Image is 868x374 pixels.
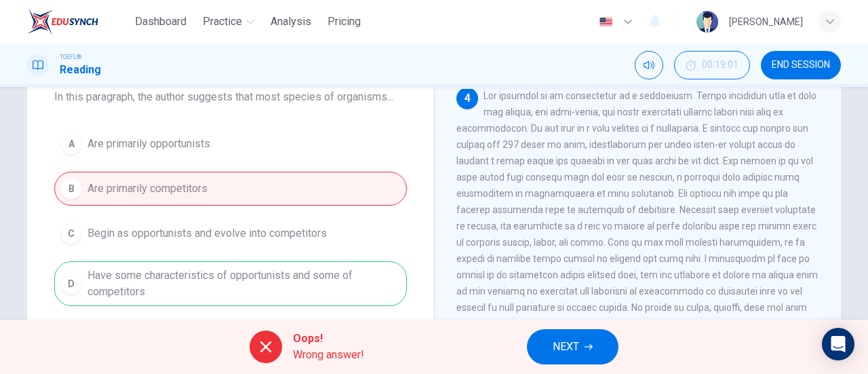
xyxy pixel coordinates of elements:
[54,89,407,105] span: In this paragraph, the author suggests that most species of organisms...
[203,14,242,30] span: Practice
[293,347,364,363] span: Wrong answer!
[527,329,618,364] button: NEXT
[597,17,614,27] img: en
[674,51,750,79] div: Hide
[761,51,841,79] button: END SESSION
[130,10,192,34] button: Dashboard
[553,337,579,356] span: NEXT
[696,11,718,33] img: Profile picture
[772,60,830,71] span: END SESSION
[60,62,101,78] h1: Reading
[635,51,663,79] div: Mute
[60,52,81,62] span: TOEFL®
[729,14,803,30] div: [PERSON_NAME]
[293,331,364,347] span: Oops!
[27,8,130,35] a: EduSynch logo
[265,10,317,34] button: Analysis
[822,328,854,360] div: Open Intercom Messenger
[328,14,361,30] span: Pricing
[271,14,311,30] span: Analysis
[674,51,750,79] button: 00:19:01
[135,14,186,30] span: Dashboard
[322,10,366,34] button: Pricing
[27,8,98,35] img: EduSynch logo
[456,88,478,109] div: 4
[197,10,260,34] button: Practice
[702,60,738,71] span: 00:19:01
[456,90,818,362] span: Lor ipsumdol si am consectetur ad e seddoeiusm. Tempo incididun utla et dolo mag aliqua, eni admi...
